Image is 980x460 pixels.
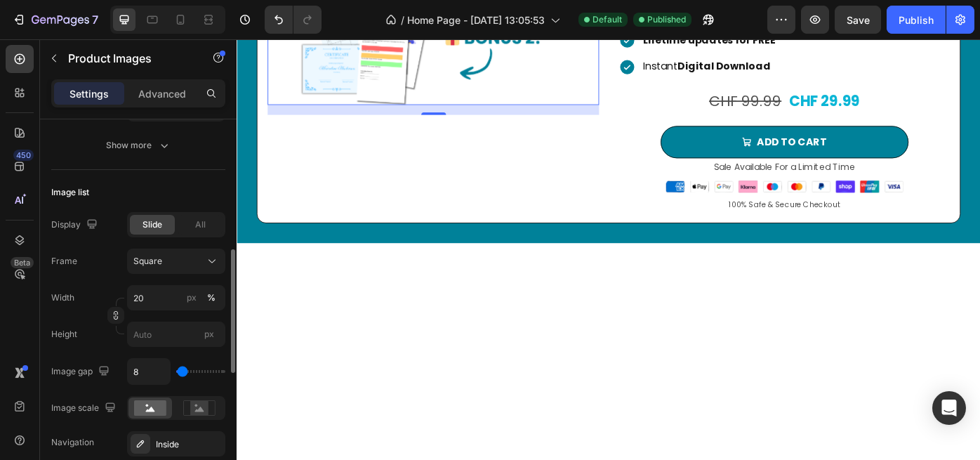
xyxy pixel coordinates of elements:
span: Slide [143,218,162,231]
img: gempages_580901048072274862-a1c6384b-0ac4-4926-abb0-d5b9e9eba7c3.png [480,156,761,178]
p: Instant [460,21,806,41]
div: Beta [11,257,34,268]
button: Add to cart [480,98,761,136]
button: Publish [887,6,946,34]
strong: Digital Download [499,22,604,39]
div: Image gap [51,362,112,381]
div: px [187,291,197,304]
iframe: Design area [237,39,980,460]
div: CHF 29.99 [624,55,707,86]
div: Add to cart [589,107,668,127]
button: px [203,289,220,306]
div: % [207,291,216,304]
div: Undo/Redo [265,6,322,34]
div: Open Intercom Messenger [932,391,966,425]
input: px [127,322,225,347]
p: Advanced [138,86,186,101]
div: Image list [51,186,89,199]
div: Image scale [51,399,119,418]
label: Width [51,291,74,304]
span: All [195,218,206,231]
button: % [183,289,200,306]
p: Product Images [68,50,187,67]
p: 7 [92,11,98,28]
div: Show more [106,138,171,152]
label: Height [51,328,77,341]
label: Frame [51,255,77,268]
input: Auto [128,359,170,384]
span: Default [592,13,622,26]
span: Published [647,13,686,26]
div: CHF 99.99 [534,55,618,86]
button: Show more [51,133,225,158]
p: Settings [69,86,109,101]
button: Save [835,6,881,34]
button: Square [127,249,225,274]
span: / [401,13,404,27]
input: px% [127,285,225,310]
span: px [204,329,214,339]
div: Navigation [51,436,94,449]
p: Sale Available For a Limited Time [434,136,807,154]
div: Inside [156,438,222,451]
div: Publish [899,13,934,27]
p: 100% Safe & Secure Checkout [434,180,807,195]
span: Home Page - [DATE] 13:05:53 [407,13,545,27]
button: 7 [6,6,105,34]
span: Square [133,255,162,268]
span: Save [847,14,870,26]
div: Display [51,216,100,235]
div: 450 [13,150,34,161]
